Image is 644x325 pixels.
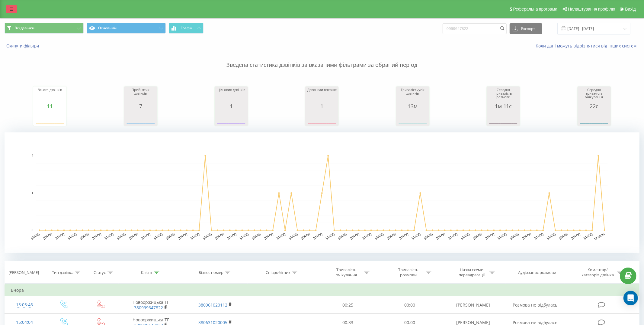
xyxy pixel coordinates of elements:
span: Реферальна програма [513,7,558,11]
text: [DATE] [92,232,102,240]
button: Графік [169,23,203,34]
text: [DATE] [338,232,348,240]
div: Тривалість очікування [330,267,363,278]
text: 1 [31,191,33,195]
span: Вихід [625,7,636,11]
text: [DATE] [288,232,298,240]
div: Тривалість розмови [392,267,425,278]
text: [DATE] [79,232,89,240]
div: Тривалість усіх дзвінків [398,88,428,103]
text: [DATE] [313,232,323,240]
div: Назва схеми переадресації [456,267,488,278]
div: Цільових дзвінків [216,88,246,103]
button: Основний [87,23,166,34]
p: Зведена статистика дзвінків за вказаними фільтрами за обраний період [5,49,639,69]
span: Всі дзвінки [14,26,34,31]
div: 1м 11с [488,103,518,109]
text: 2 [31,154,33,158]
td: Вчора [5,284,639,296]
a: 380961020112 [198,302,227,308]
text: [DATE] [264,232,274,240]
svg: A chart. [35,109,65,127]
div: Середня тривалість розмови [488,88,518,103]
text: [DATE] [141,232,151,240]
div: Середня тривалість очікування [579,88,609,103]
text: 0 [31,229,33,232]
td: Новооржицька ТГ [119,296,183,314]
text: [DATE] [215,232,225,240]
text: [DATE] [436,232,446,240]
text: [DATE] [325,232,335,240]
svg: A chart. [488,109,518,127]
button: Всі дзвінки [5,23,84,34]
text: [DATE] [67,232,77,240]
svg: A chart. [579,109,609,127]
text: [DATE] [43,232,53,240]
a: 380999647822 [134,305,163,310]
text: [DATE] [424,232,434,240]
text: [DATE] [546,232,556,240]
text: 19.09.25 [594,232,606,241]
text: [DATE] [350,232,360,240]
svg: A chart. [126,109,156,127]
text: [DATE] [473,232,482,240]
text: [DATE] [399,232,409,240]
text: [DATE] [165,232,175,240]
button: Експорт [510,23,542,34]
text: [DATE] [411,232,421,240]
text: [DATE] [448,232,458,240]
span: Налаштування профілю [568,7,615,11]
text: [DATE] [239,232,249,240]
text: [DATE] [509,232,519,240]
text: [DATE] [497,232,507,240]
div: Прийнятих дзвінків [126,88,156,103]
text: [DATE] [374,232,384,240]
td: 00:00 [379,296,441,314]
text: [DATE] [276,232,286,240]
text: [DATE] [485,232,495,240]
text: [DATE] [387,232,397,240]
div: [PERSON_NAME] [8,270,39,275]
div: 1 [307,103,337,109]
div: Співробітник [266,270,290,275]
td: [PERSON_NAME] [441,296,505,314]
text: [DATE] [522,232,532,240]
div: Клієнт [141,270,152,275]
text: [DATE] [460,232,470,240]
svg: A chart. [5,132,639,253]
text: [DATE] [571,232,581,240]
div: 11 [35,103,65,109]
svg: A chart. [307,109,337,127]
text: [DATE] [534,232,544,240]
span: Розмова не відбулась [513,302,557,308]
svg: A chart. [398,109,428,127]
div: 15:05:46 [11,299,38,311]
div: Всього дзвінків [35,88,65,103]
div: 22с [579,103,609,109]
text: [DATE] [301,232,311,240]
div: Статус [94,270,106,275]
text: [DATE] [55,232,65,240]
text: [DATE] [116,232,126,240]
a: Коли дані можуть відрізнятися вiд інших систем [536,43,639,49]
text: [DATE] [362,232,372,240]
text: [DATE] [129,232,139,240]
text: [DATE] [252,232,261,240]
button: Скинути фільтри [5,43,42,49]
text: [DATE] [178,232,188,240]
div: Дзвонили вперше [307,88,337,103]
svg: A chart. [216,109,246,127]
div: Бізнес номер [199,270,223,275]
div: 13м [398,103,428,109]
input: Пошук за номером [443,23,507,34]
td: 00:25 [317,296,379,314]
text: [DATE] [153,232,163,240]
